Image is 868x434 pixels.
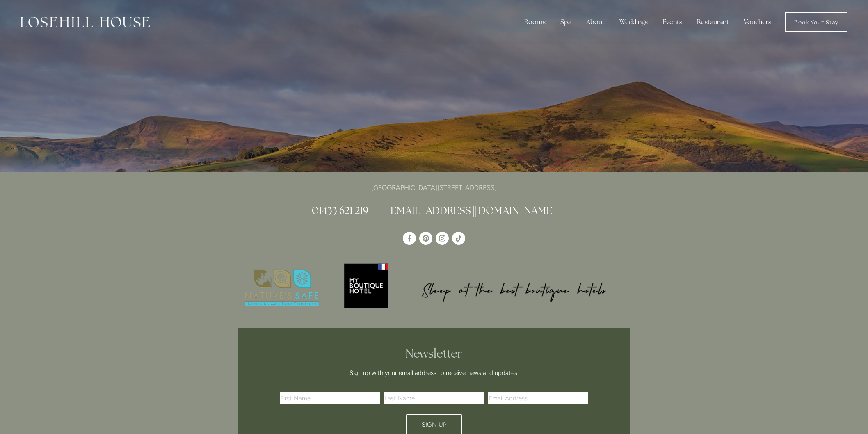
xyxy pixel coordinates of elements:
div: About [580,14,611,30]
input: First Name [280,392,380,404]
img: Nature's Safe - Logo [238,262,326,314]
img: Losehill House [21,17,150,27]
a: Book Your Stay [785,12,847,32]
div: Events [656,14,689,30]
a: TikTok [452,232,465,245]
p: Sign up with your email address to receive news and updates. [283,368,585,378]
span: Sign Up [422,421,447,428]
p: [GEOGRAPHIC_DATA][STREET_ADDRESS] [238,182,630,193]
div: Weddings [613,14,654,30]
input: Email Address [488,392,588,404]
a: My Boutique Hotel - Logo [340,262,630,308]
div: Rooms [518,14,552,30]
a: [EMAIL_ADDRESS][DOMAIN_NAME] [387,204,556,217]
a: Losehill House Hotel & Spa [403,232,416,245]
a: Vouchers [737,14,778,30]
a: Pinterest [419,232,432,245]
img: My Boutique Hotel - Logo [340,262,630,308]
a: 01433 621 219 [312,204,368,217]
h2: Newsletter [283,346,585,361]
div: Spa [554,14,578,30]
a: Instagram [436,232,449,245]
input: Last Name [384,392,484,404]
div: Restaurant [690,14,736,30]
